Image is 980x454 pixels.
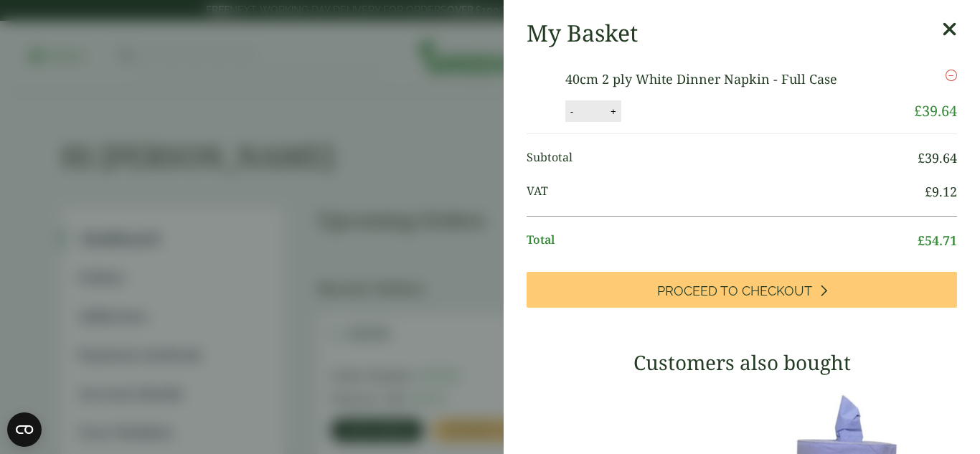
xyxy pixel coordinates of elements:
[918,149,957,166] bdi: 39.64
[918,232,925,249] span: £
[527,272,957,308] a: Proceed to Checkout
[527,351,957,375] h3: Customers also bought
[566,105,578,118] button: -
[606,105,621,118] button: +
[657,283,812,299] span: Proceed to Checkout
[7,412,42,447] button: Open CMP widget
[918,232,957,249] bdi: 54.71
[527,182,925,202] span: VAT
[527,148,918,168] span: Subtotal
[918,149,925,166] span: £
[527,231,918,250] span: Total
[527,70,565,95] img: 40cm 2 ply White Dinner Napkin-Full Case-0
[946,70,957,81] a: Remove this item
[527,19,638,47] h2: My Basket
[914,101,922,120] span: £
[925,183,957,200] bdi: 9.12
[565,70,837,88] a: 40cm 2 ply White Dinner Napkin - Full Case
[925,183,932,200] span: £
[914,101,957,120] bdi: 39.64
